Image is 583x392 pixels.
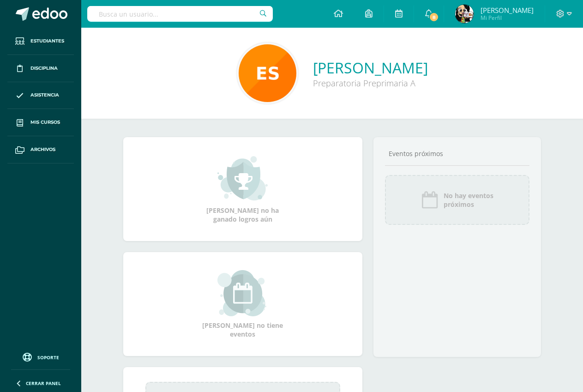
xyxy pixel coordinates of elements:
div: [PERSON_NAME] no tiene eventos [197,270,289,338]
span: No hay eventos próximos [444,191,493,209]
span: Mis cursos [30,119,60,126]
img: 7adbc3e9ecc9c269c3a6bc12d3993939.png [239,44,296,102]
span: Asistencia [30,91,59,99]
a: Archivos [7,136,74,163]
div: [PERSON_NAME] no ha ganado logros aún [197,155,289,223]
a: Mis cursos [7,109,74,136]
span: [PERSON_NAME] [481,6,534,15]
span: Cerrar panel [26,380,61,386]
div: Eventos próximos [385,149,529,158]
span: Mi Perfil [481,14,534,22]
input: Busca un usuario... [87,6,273,22]
a: [PERSON_NAME] [313,58,428,78]
a: Estudiantes [7,28,74,55]
a: Asistencia [7,82,74,109]
img: 0ced94c1d7fb922ce4cad4e58f5fccfd.png [455,5,474,23]
div: Preparatoria Preprimaria A [313,78,428,89]
span: Disciplina [30,65,58,72]
span: Estudiantes [30,37,64,45]
span: Soporte [37,354,59,361]
img: event_small.png [217,270,268,316]
img: achievement_small.png [217,155,268,201]
img: event_icon.png [421,191,439,209]
a: Soporte [11,350,70,363]
span: 8 [429,12,439,22]
span: Archivos [30,146,55,153]
a: Disciplina [7,55,74,82]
